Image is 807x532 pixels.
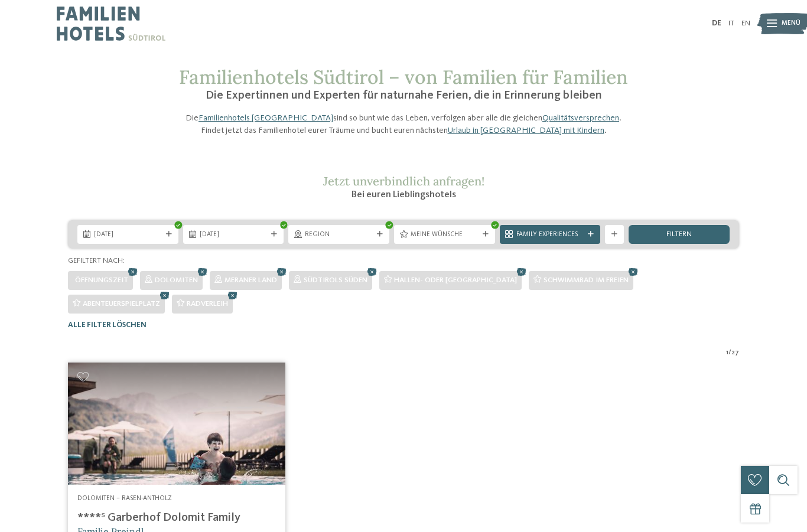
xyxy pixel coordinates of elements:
[305,230,373,240] span: Region
[224,276,277,284] span: Meraner Land
[77,512,240,524] a: ****ˢ Garberhof Dolomit Family
[323,174,484,188] span: Jetzt unverbindlich anfragen!
[741,19,750,27] a: EN
[200,230,268,240] span: [DATE]
[83,300,160,308] span: Abenteuerspielplatz
[726,348,728,358] span: 1
[731,348,739,358] span: 27
[77,495,172,502] span: Dolomiten – Rasen-Antholz
[68,321,147,329] span: Alle Filter löschen
[712,19,721,27] a: DE
[544,276,629,284] span: Schwimmbad im Freien
[94,230,162,240] span: [DATE]
[68,257,125,265] span: Gefiltert nach:
[728,348,731,358] span: /
[666,231,692,239] span: filtern
[352,190,456,200] span: Bei euren Lieblingshotels
[155,276,198,284] span: Dolomiten
[179,65,628,89] span: Familienhotels Südtirol – von Familien für Familien
[411,230,479,240] span: Meine Wünsche
[542,114,619,122] a: Qualitätsversprechen
[187,300,228,308] span: Radverleih
[516,230,584,240] span: Family Experiences
[448,126,604,135] a: Urlaub in [GEOGRAPHIC_DATA] mit Kindern
[728,19,734,27] a: IT
[75,276,128,284] span: Öffnungszeit
[179,112,628,136] p: Die sind so bunt wie das Leben, verfolgen aber alle die gleichen . Findet jetzt das Familienhotel...
[206,90,602,102] span: Die Expertinnen und Experten für naturnahe Ferien, die in Erinnerung bleiben
[304,276,367,284] span: Südtirols Süden
[199,114,333,122] a: Familienhotels [GEOGRAPHIC_DATA]
[782,19,801,28] span: Menü
[394,276,517,284] span: Hallen- oder [GEOGRAPHIC_DATA]
[68,363,285,485] img: Familienhotels gesucht? Hier findet ihr die besten!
